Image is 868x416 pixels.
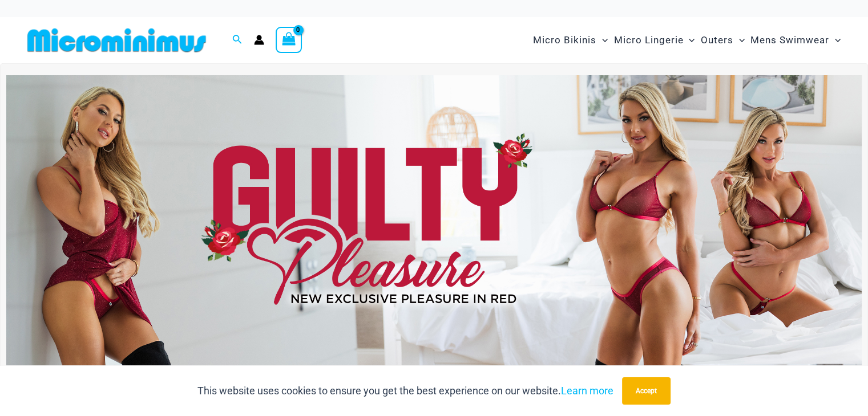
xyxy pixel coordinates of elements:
a: Mens SwimwearMenu ToggleMenu Toggle [748,23,843,58]
span: Menu Toggle [596,26,608,55]
a: Account icon link [254,35,264,45]
img: MM SHOP LOGO FLAT [23,27,211,53]
span: Menu Toggle [683,26,695,55]
span: Micro Bikinis [533,26,596,55]
span: Mens Swimwear [750,26,829,55]
span: Menu Toggle [829,26,841,55]
span: Menu Toggle [733,26,745,55]
a: OutersMenu ToggleMenu Toggle [698,23,748,58]
a: Learn more [561,385,613,397]
a: View Shopping Cart, empty [276,27,302,53]
a: Micro BikinisMenu ToggleMenu Toggle [530,23,611,58]
button: Accept [622,377,671,405]
img: Guilty Pleasures Red Lingerie [6,75,862,365]
p: This website uses cookies to ensure you get the best experience on our website. [197,382,613,399]
span: Micro Lingerie [613,26,683,55]
a: Search icon link [232,33,243,47]
span: Outers [701,26,733,55]
nav: Site Navigation [528,21,845,59]
a: Micro LingerieMenu ToggleMenu Toggle [611,23,697,58]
